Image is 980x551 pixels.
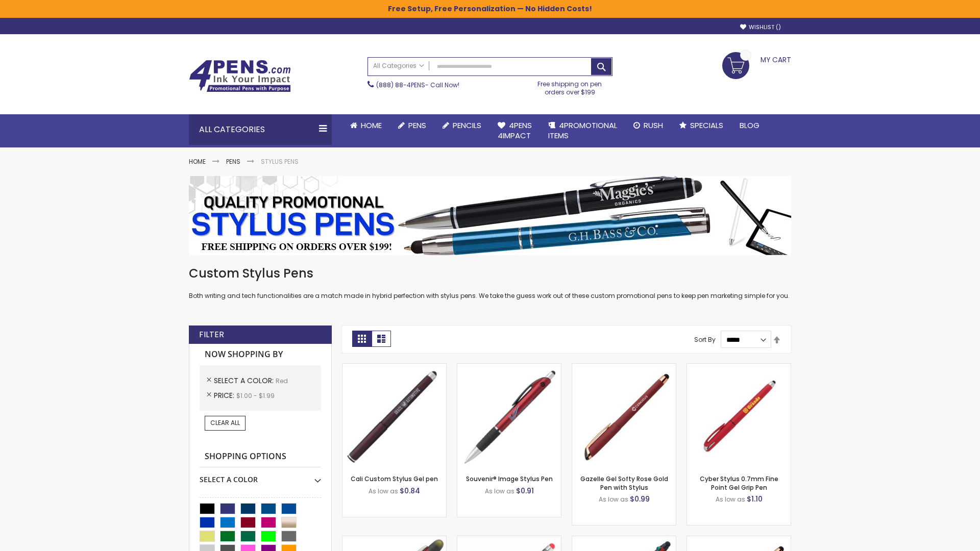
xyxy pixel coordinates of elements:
span: $1.10 [747,494,763,504]
a: Blog [731,114,768,137]
a: Souvenir® Image Stylus Pen-Red [457,363,561,372]
a: Rush [625,114,671,137]
strong: Shopping Options [200,446,321,468]
span: As low as [716,495,745,504]
img: Stylus Pens [189,176,791,255]
a: Cali Custom Stylus Gel pen [351,474,438,483]
img: Cyber Stylus 0.7mm Fine Point Gel Grip Pen-Red [687,364,791,467]
strong: Now Shopping by [200,344,321,365]
span: Specials [690,120,723,131]
a: Pencils [434,114,489,137]
span: Rush [644,120,663,131]
a: Islander Softy Gel with Stylus - ColorJet Imprint-Red [457,536,561,544]
span: Blog [740,120,759,131]
strong: Grid [352,331,372,347]
a: Wishlist [740,23,781,31]
a: Gazelle Gel Softy Rose Gold Pen with Stylus-Red [572,363,676,372]
span: Red [276,377,288,385]
span: - Call Now! [376,81,459,89]
span: Clear All [210,418,240,427]
a: Specials [671,114,731,137]
span: Pens [408,120,426,131]
a: Gazelle Gel Softy Rose Gold Pen with Stylus [580,474,668,491]
span: Home [361,120,382,131]
label: Sort By [694,335,716,344]
span: Price [214,390,236,400]
img: Gazelle Gel Softy Rose Gold Pen with Stylus-Red [572,364,676,467]
span: $0.91 [516,486,534,496]
a: 4Pens4impact [489,114,540,147]
span: All Categories [373,62,424,70]
strong: Filter [199,329,224,340]
span: As low as [485,487,514,495]
div: Free shipping on pen orders over $199 [527,76,613,96]
span: $0.99 [630,494,650,504]
div: Select A Color [200,467,321,485]
span: As low as [599,495,628,504]
a: Pens [226,157,240,166]
a: Souvenir® Image Stylus Pen [466,474,553,483]
h1: Custom Stylus Pens [189,265,791,282]
span: 4PROMOTIONAL ITEMS [548,120,617,141]
img: 4Pens Custom Pens and Promotional Products [189,60,291,92]
img: Cali Custom Stylus Gel pen-Red [342,364,446,467]
a: Orbitor 4 Color Assorted Ink Metallic Stylus Pens-Red [572,536,676,544]
a: All Categories [368,58,429,74]
span: 4Pens 4impact [498,120,532,141]
a: Gazelle Gel Softy Rose Gold Pen with Stylus - ColorJet-Red [687,536,791,544]
span: $0.84 [400,486,420,496]
div: All Categories [189,114,332,145]
span: Select A Color [214,375,276,386]
strong: Stylus Pens [261,157,299,166]
a: Cyber Stylus 0.7mm Fine Point Gel Grip Pen-Red [687,363,791,372]
a: Home [189,157,206,166]
a: Cyber Stylus 0.7mm Fine Point Gel Grip Pen [700,474,778,491]
a: Souvenir® Jalan Highlighter Stylus Pen Combo-Red [342,536,446,544]
a: Cali Custom Stylus Gel pen-Red [342,363,446,372]
div: Both writing and tech functionalities are a match made in hybrid perfection with stylus pens. We ... [189,265,791,300]
a: (888) 88-4PENS [376,81,425,89]
span: As low as [369,487,398,495]
a: Home [342,114,390,137]
a: 4PROMOTIONALITEMS [540,114,625,147]
a: Pens [390,114,434,137]
img: Souvenir® Image Stylus Pen-Red [457,364,561,467]
span: $1.00 - $1.99 [236,391,275,400]
a: Clear All [205,416,246,430]
span: Pencils [453,120,481,131]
